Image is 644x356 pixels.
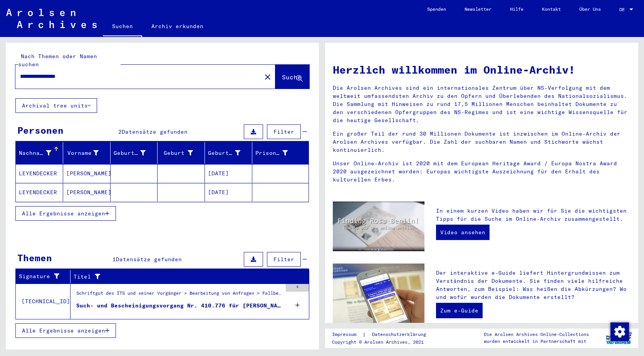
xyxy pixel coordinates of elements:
span: Datensätze gefunden [116,256,182,263]
img: yv_logo.png [604,328,633,348]
div: Schriftgut des ITS und seiner Vorgänger > Bearbeitung von Anfragen > Fallbezogene [MEDICAL_DATA] ... [76,290,282,301]
mat-cell: LEYENDECKER [16,183,63,202]
div: Geburt‏ [161,149,193,157]
mat-header-cell: Geburt‏ [158,142,205,164]
mat-cell: [DATE] [205,164,252,183]
button: Clear [260,69,275,84]
p: In einem kurzen Video haben wir für Sie die wichtigsten Tipps für die Suche im Online-Archiv zusa... [436,207,631,223]
div: Nachname [19,149,51,157]
div: Themen [17,251,52,265]
div: Signature [19,270,70,283]
div: Signature [19,272,60,280]
a: Datenschutzerklärung [366,331,435,339]
mat-cell: [DATE] [205,183,252,202]
div: Prisoner # [255,149,288,157]
div: Zustimmung ändern [610,322,629,341]
div: Vorname [66,149,99,157]
img: Arolsen_neg.svg [6,9,97,28]
a: Suchen [103,17,142,37]
p: Unser Online-Archiv ist 2020 mit dem European Heritage Award / Europa Nostra Award 2020 ausgezeic... [333,160,631,184]
mat-header-cell: Geburtsdatum [205,142,252,164]
div: Geburtsdatum [208,149,240,157]
button: Suche [275,65,309,89]
div: Geburtsname [114,149,146,157]
span: 2 [118,128,122,135]
mat-header-cell: Nachname [16,142,63,164]
img: eguide.jpg [333,264,424,325]
img: video.jpg [333,202,424,251]
mat-header-cell: Prisoner # [252,142,309,164]
a: Archiv erkunden [142,17,213,35]
div: Prisoner # [255,147,299,159]
button: Alle Ergebnisse anzeigen [15,206,116,221]
img: Zustimmung ändern [610,322,629,341]
td: [TECHNICAL_ID] [16,284,70,319]
span: Filter [273,256,294,263]
a: Video ansehen [436,225,490,240]
mat-cell: LEYENDECKER [16,164,63,183]
div: Vorname [66,147,110,159]
a: Zum e-Guide [436,303,483,318]
span: Alle Ergebnisse anzeigen [22,210,105,217]
div: | [332,331,435,339]
mat-header-cell: Geburtsname [111,142,158,164]
div: 4 [286,284,309,292]
button: Archival tree units [15,98,97,113]
div: Geburtsname [114,147,158,159]
div: Titel [74,273,290,281]
span: Suche [282,73,301,81]
p: Der interaktive e-Guide liefert Hintergrundwissen zum Verständnis der Dokumente. Sie finden viele... [436,269,631,301]
span: Alle Ergebnisse anzeigen [22,327,105,334]
h1: Herzlich willkommen im Online-Archiv! [333,62,631,78]
p: Die Arolsen Archives sind ein internationales Zentrum über NS-Verfolgung mit dem weltweit umfasse... [333,84,631,124]
button: Alle Ergebnisse anzeigen [15,323,116,338]
mat-cell: [PERSON_NAME] [63,164,111,183]
mat-label: Nach Themen oder Namen suchen [18,53,97,68]
button: Filter [267,252,301,267]
div: Geburtsdatum [208,147,252,159]
mat-cell: [PERSON_NAME] [63,183,111,202]
div: Such- und Bescheinigungsvorgang Nr. 410.776 für [PERSON_NAME] geboren [DEMOGRAPHIC_DATA] [76,302,282,310]
mat-icon: close [263,72,272,82]
div: Geburt‏ [161,147,205,159]
div: Titel [74,270,300,283]
a: Impressum [332,331,362,339]
span: 1 [112,256,116,263]
span: Datensätze gefunden [122,128,188,135]
mat-header-cell: Vorname [63,142,111,164]
p: Ein großer Teil der rund 30 Millionen Dokumente ist inzwischen im Online-Archiv der Arolsen Archi... [333,130,631,154]
div: Personen [17,123,64,137]
span: Filter [273,128,294,135]
p: Copyright © Arolsen Archives, 2021 [332,339,435,346]
p: wurden entwickelt in Partnerschaft mit [484,338,589,345]
p: Die Arolsen Archives Online-Collections [484,331,589,338]
button: Filter [267,124,301,139]
div: Nachname [19,147,63,159]
span: DE [619,7,628,12]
